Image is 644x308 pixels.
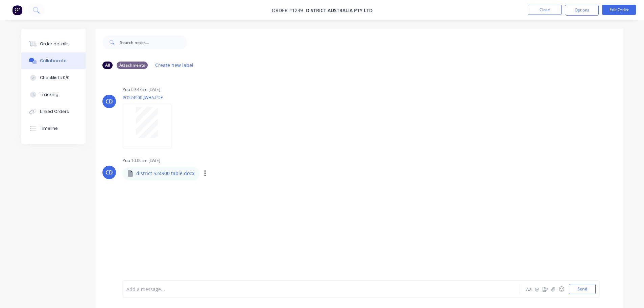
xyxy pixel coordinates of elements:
[40,92,58,98] div: Tracking
[557,285,566,293] button: ☺
[40,58,67,64] div: Collaborate
[136,170,194,177] p: district 524900 table.docx
[105,97,113,105] div: CD
[131,158,160,164] div: 10:06am [DATE]
[306,7,373,14] span: District Australia PTY LTD
[21,103,86,120] button: Linked Orders
[40,41,69,47] div: Order details
[21,120,86,137] button: Timeline
[117,62,148,69] div: Attachments
[525,285,533,293] button: Aa
[120,35,187,49] input: Search notes...
[40,125,58,132] div: Timeline
[528,5,562,15] button: Close
[40,75,70,81] div: Checklists 0/0
[102,62,113,69] div: All
[123,87,130,93] div: You
[533,285,541,293] button: @
[131,87,160,93] div: 09:43am [DATE]
[21,52,86,69] button: Collaborate
[123,95,178,100] p: PO524900-JWHA.PDF
[12,5,22,15] img: Factory
[21,35,86,52] button: Order details
[602,5,636,15] button: Edit Order
[21,69,86,86] button: Checklists 0/0
[40,109,69,115] div: Linked Orders
[123,158,130,164] div: You
[105,168,113,176] div: CD
[21,86,86,103] button: Tracking
[565,5,599,16] button: Options
[272,7,306,14] span: Order #1239 -
[152,61,197,70] button: Create new label
[569,284,596,294] button: Send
